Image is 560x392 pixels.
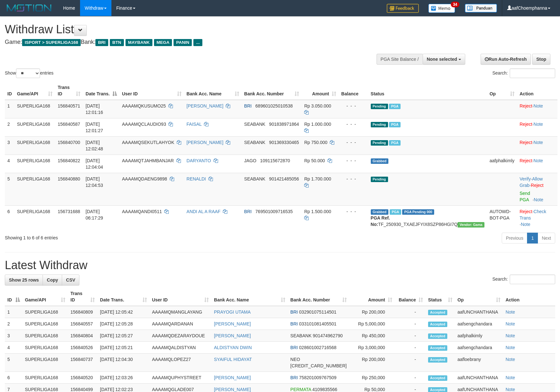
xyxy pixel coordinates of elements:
span: 156840880 [58,176,80,181]
span: 156731688 [58,209,80,214]
td: aafphalkimly [487,155,517,173]
span: AAAAMQDAENG9898 [122,176,167,181]
span: Rp 1.000.000 [304,122,331,127]
th: Op: activate to sort column ascending [455,288,503,306]
td: - [395,342,426,354]
span: Rp 50.000 [304,158,325,163]
td: · [517,100,557,118]
a: Reject [520,122,532,127]
span: JAGO [244,158,256,163]
a: [PERSON_NAME] [214,321,251,326]
th: ID [5,82,14,100]
a: Stop [532,54,550,65]
a: Note [533,140,543,145]
span: Marked by aafsengchandara [389,104,400,109]
td: SUPERLIGA168 [14,100,55,118]
a: Note [534,197,543,202]
img: panduan.png [465,4,497,12]
td: 6 [5,205,14,230]
label: Show entries [5,68,53,78]
input: Search: [510,68,555,78]
span: AAAAMQSEKUTLAHYOK [122,140,174,145]
span: Accepted [428,310,447,315]
a: Note [506,321,515,326]
td: [DATE] 12:05:27 [97,330,149,342]
td: aafsengchandara [455,318,503,330]
td: SUPERLIGA168 [14,155,55,173]
a: Note [506,375,515,380]
a: Previous [502,233,527,244]
span: AAAAMQCLAUDIO93 [122,122,166,127]
span: Copy 689601025010538 to clipboard [256,103,293,108]
td: Rp 450,000 [349,330,395,342]
a: Show 25 rows [5,275,43,285]
td: · [517,118,557,136]
td: 6 [5,372,22,384]
a: Next [538,233,555,244]
img: Feedback.jpg [387,4,419,13]
span: [DATE] 12:02:48 [85,140,103,151]
span: MEGA [154,39,172,46]
td: 156840804 [68,330,97,342]
td: SUPERLIGA168 [22,354,68,372]
span: Copy 5859459223534313 to clipboard [290,363,347,368]
td: AAAAMQALDISTYAN [150,342,212,354]
td: [DATE] 12:05:21 [97,342,149,354]
td: - [395,330,426,342]
span: SEABANK [244,176,265,181]
td: AAAAMQDEZARAYDOUE [150,330,212,342]
td: [DATE] 12:05:28 [97,318,149,330]
span: Accepted [428,357,447,363]
td: 156840809 [68,306,97,318]
a: [PERSON_NAME] [187,103,223,108]
a: Note [533,122,543,127]
td: 4 [5,155,14,173]
a: DARYANTO [187,158,211,163]
span: Pending [371,140,388,146]
h1: Withdraw List [5,23,367,36]
th: Status: activate to sort column ascending [426,288,455,306]
span: SEABANK [244,140,265,145]
span: BRI [95,39,108,46]
td: SUPERLIGA168 [22,330,68,342]
td: SUPERLIGA168 [22,318,68,330]
th: Status [368,82,487,100]
td: 2 [5,318,22,330]
span: Rp 750.000 [304,140,327,145]
th: Bank Acc. Number: activate to sort column ascending [242,82,302,100]
a: [PERSON_NAME] [214,333,251,338]
td: SUPERLIGA168 [14,136,55,155]
span: AAAAMQKUSUMO25 [122,103,166,108]
td: 5 [5,354,22,372]
a: CSV [62,275,79,285]
th: Bank Acc. Number: activate to sort column ascending [288,288,349,306]
span: [DATE] 12:01:27 [85,122,103,133]
span: · [520,176,543,188]
td: [DATE] 12:03:26 [97,372,149,384]
th: Trans ID: activate to sort column ascending [55,82,83,100]
a: Reject [520,158,532,163]
span: PGA Pending [402,209,434,215]
span: Copy 901838971864 to clipboard [269,122,299,127]
span: AAAAMQANDI0511 [122,209,162,214]
a: Note [506,309,515,315]
span: Copy 032901075114501 to clipboard [299,309,337,315]
td: aafloebrany [455,354,503,372]
td: SUPERLIGA168 [14,205,55,230]
td: Rp 3,000,000 [349,342,395,354]
span: Pending [371,177,388,182]
span: [DATE] 06:17:29 [85,209,103,220]
a: Allow Grab [520,176,543,188]
h4: Game: Bank: [5,39,367,45]
span: Copy 033101081405501 to clipboard [299,321,337,326]
a: PRAYOGI UTAMA [214,309,251,315]
th: Bank Acc. Name: activate to sort column ascending [211,288,288,306]
span: 156840700 [58,140,80,145]
span: BRI [244,209,252,214]
th: Date Trans.: activate to sort column descending [83,82,119,100]
a: Note [506,387,515,392]
td: [DATE] 12:04:30 [97,354,149,372]
td: Rp 200,000 [349,306,395,318]
td: 5 [5,173,14,205]
td: SUPERLIGA168 [14,118,55,136]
